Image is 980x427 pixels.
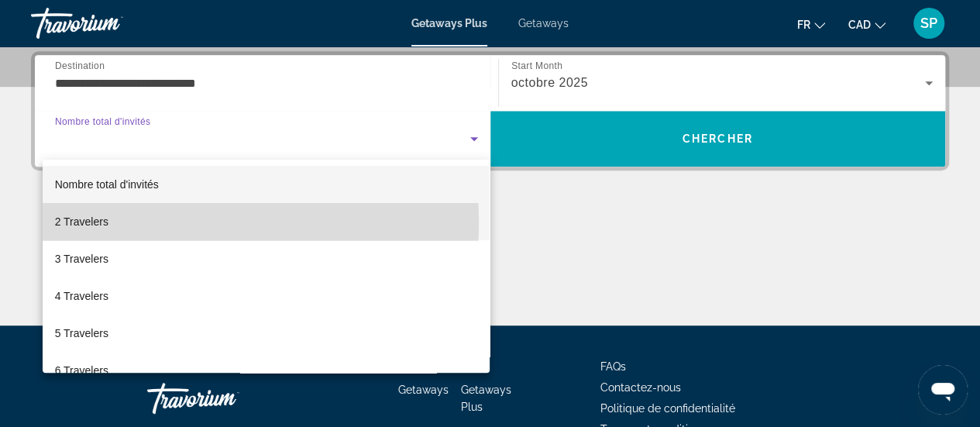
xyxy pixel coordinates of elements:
[55,287,108,305] span: 4 Travelers
[55,324,108,343] span: 5 Travelers
[918,365,968,415] iframe: Bouton de lancement de la fenêtre de messagerie
[55,178,159,191] span: Nombre total d'invités
[55,250,108,268] span: 3 Travelers
[55,361,108,380] span: 6 Travelers
[55,212,108,231] span: 2 Travelers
